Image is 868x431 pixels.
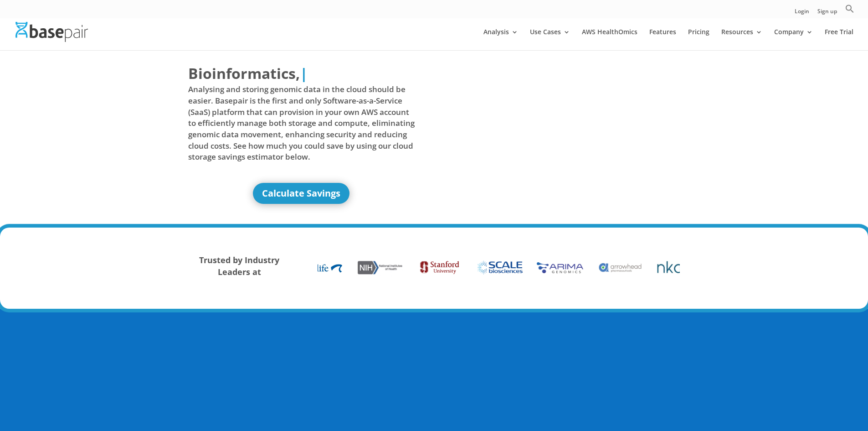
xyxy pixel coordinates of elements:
[649,29,676,50] a: Features
[817,9,837,18] a: Sign up
[253,183,349,204] a: Calculate Savings
[188,84,415,162] span: Analysing and storing genomic data in the cloud should be easier. Basepair is the first and only ...
[582,29,637,50] a: AWS HealthOmics
[188,63,300,84] span: Bioinformatics,
[825,29,853,50] a: Free Trial
[845,4,854,13] svg: Search
[530,29,570,50] a: Use Cases
[15,22,88,42] img: Basepair
[441,63,668,191] iframe: Basepair - NGS Analysis Simplified
[483,29,518,50] a: Analysis
[845,4,854,18] a: Search Icon Link
[774,29,813,50] a: Company
[199,254,279,277] strong: Trusted by Industry Leaders at
[795,9,809,18] a: Login
[300,63,308,83] span: |
[688,29,709,50] a: Pricing
[721,29,762,50] a: Resources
